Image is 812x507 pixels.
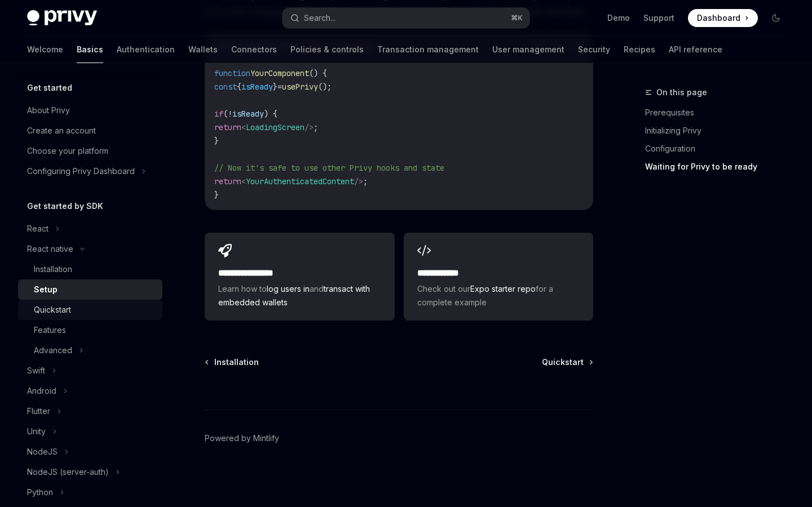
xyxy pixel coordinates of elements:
a: Powered by Mintlify [205,433,279,444]
button: Flutter [18,401,162,421]
h5: Get started [27,81,72,95]
span: /> [354,176,363,186]
span: isReady [241,82,273,92]
button: Swift [18,361,162,381]
span: ( [223,109,228,119]
span: LoadingScreen [246,122,304,132]
div: React [27,222,48,235]
a: Prerequisites [645,104,794,122]
span: (); [318,82,332,92]
span: { [237,82,241,92]
div: Create an account [27,124,96,137]
span: < [241,122,246,132]
div: Features [34,323,66,337]
div: Quickstart [34,303,71,317]
h5: Get started by SDK [27,199,103,213]
a: About Privy [18,100,162,121]
a: **** **** **Check out ourExpo starter repofor a complete example [404,233,593,321]
span: < [241,176,246,186]
a: Recipes [624,36,655,63]
a: Authentication [117,36,175,63]
img: dark logo [27,10,97,26]
a: Expo starter repo [470,284,536,293]
div: React native [27,242,73,256]
span: isReady [232,109,264,119]
span: if [214,109,223,119]
div: Flutter [27,404,50,418]
button: Toggle dark mode [767,9,785,27]
button: Android [18,381,162,401]
a: Support [643,12,674,24]
span: function [214,68,250,78]
button: NodeJS [18,442,162,462]
a: Basics [77,36,103,63]
span: ⌘ K [511,14,523,23]
a: Dashboard [688,9,758,27]
button: Python [18,482,162,502]
div: Search... [304,11,336,25]
a: Setup [18,279,162,300]
span: Check out our for a complete example [417,282,580,309]
span: // Now it's safe to use other Privy hooks and state [214,163,444,173]
span: Learn how to and [218,282,381,309]
span: usePrivy [282,82,318,92]
button: Advanced [18,340,162,361]
a: Initializing Privy [645,122,794,140]
a: Create an account [18,121,162,141]
button: React [18,219,162,239]
span: () { [309,68,327,78]
div: Advanced [34,344,72,357]
a: Installation [18,259,162,279]
a: Installation [206,357,259,368]
div: NodeJS (server-auth) [27,465,109,479]
span: ; [314,122,318,132]
a: Connectors [231,36,277,63]
span: /> [304,122,314,132]
span: YourAuthenticatedContent [246,176,354,186]
span: Quickstart [542,357,584,368]
a: Waiting for Privy to be ready [645,158,794,176]
a: log users in [267,284,310,293]
span: Dashboard [697,12,740,24]
span: On this page [656,86,707,99]
span: YourComponent [250,68,309,78]
a: Wallets [188,36,218,63]
button: React native [18,239,162,259]
div: Swift [27,364,45,377]
div: Setup [34,283,58,296]
button: Configuring Privy Dashboard [18,161,162,181]
span: = [277,82,282,92]
a: User management [492,36,564,63]
a: Welcome [27,36,63,63]
span: } [214,136,219,146]
button: Unity [18,421,162,442]
a: Security [578,36,610,63]
a: API reference [669,36,722,63]
a: Transaction management [377,36,479,63]
span: ; [363,176,368,186]
div: Configuring Privy Dashboard [27,164,135,178]
a: Configuration [645,140,794,158]
div: NodeJS [27,445,58,459]
span: return [214,176,241,186]
a: Choose your platform [18,141,162,161]
a: **** **** **** *Learn how tolog users inandtransact with embedded wallets [205,233,394,321]
a: Demo [607,12,630,24]
a: Features [18,320,162,340]
a: Quickstart [542,357,592,368]
a: Quickstart [18,300,162,320]
span: ! [228,109,232,119]
div: Installation [34,263,72,276]
span: ) { [264,109,277,119]
button: NodeJS (server-auth) [18,462,162,482]
span: const [214,82,237,92]
div: About Privy [27,104,70,117]
span: return [214,122,241,132]
div: Choose your platform [27,144,108,158]
button: Search...⌘K [283,8,529,28]
a: Policies & controls [290,36,364,63]
span: } [214,190,219,200]
div: Unity [27,425,46,438]
div: Android [27,384,56,398]
div: Python [27,486,53,499]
